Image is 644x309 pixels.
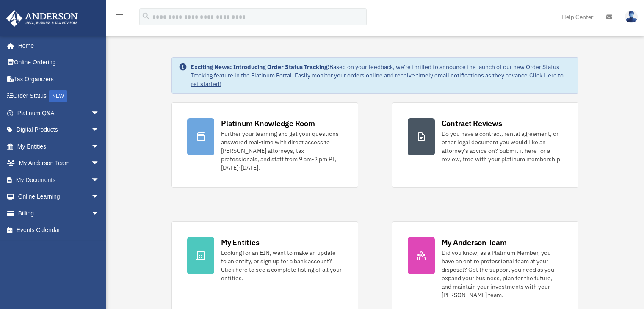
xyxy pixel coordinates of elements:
span: arrow_drop_down [91,155,108,172]
span: arrow_drop_down [91,188,108,206]
div: Did you know, as a Platinum Member, you have an entire professional team at your disposal? Get th... [442,248,563,299]
div: Contract Reviews [442,118,502,129]
a: My Anderson Teamarrow_drop_down [6,155,112,172]
span: arrow_drop_down [91,171,108,189]
img: User Pic [625,11,638,23]
a: Billingarrow_drop_down [6,205,112,222]
img: Anderson Advisors Platinum Portal [4,10,80,27]
a: My Documentsarrow_drop_down [6,171,112,188]
span: arrow_drop_down [91,105,108,122]
a: Digital Productsarrow_drop_down [6,121,112,138]
div: Looking for an EIN, want to make an update to an entity, or sign up for a bank account? Click her... [221,248,342,282]
a: Platinum Knowledge Room Further your learning and get your questions answered real-time with dire... [171,102,358,188]
div: My Anderson Team [442,237,507,248]
div: Further your learning and get your questions answered real-time with direct access to [PERSON_NAM... [221,130,342,172]
i: search [141,11,151,21]
a: Online Ordering [6,54,112,71]
a: Contract Reviews Do you have a contract, rental agreement, or other legal document you would like... [392,102,578,188]
i: menu [114,12,124,22]
span: arrow_drop_down [91,121,108,139]
div: My Entities [221,237,259,248]
span: arrow_drop_down [91,138,108,155]
span: arrow_drop_down [91,205,108,222]
a: Click Here to get started! [191,72,564,88]
a: My Entitiesarrow_drop_down [6,138,112,155]
a: Tax Organizers [6,71,112,88]
a: Platinum Q&Aarrow_drop_down [6,105,112,121]
div: Based on your feedback, we're thrilled to announce the launch of our new Order Status Tracking fe... [191,63,571,88]
strong: Exciting News: Introducing Order Status Tracking! [191,63,329,71]
div: NEW [49,90,67,102]
a: Home [6,37,108,54]
div: Do you have a contract, rental agreement, or other legal document you would like an attorney's ad... [442,130,563,163]
a: Events Calendar [6,222,112,239]
a: menu [114,15,124,22]
a: Online Learningarrow_drop_down [6,188,112,205]
div: Platinum Knowledge Room [221,118,315,129]
a: Order StatusNEW [6,88,112,105]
